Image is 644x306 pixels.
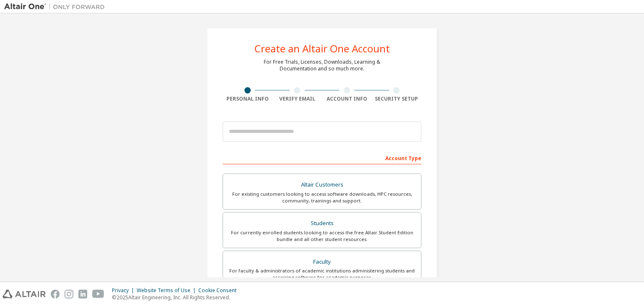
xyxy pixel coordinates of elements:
div: Faculty [228,256,416,268]
img: instagram.svg [65,290,73,298]
img: altair_logo.svg [3,290,46,298]
div: Cookie Consent [198,287,241,294]
div: Personal Info [223,96,273,102]
div: Security Setup [372,96,422,102]
img: facebook.svg [51,290,60,298]
div: Account Info [322,96,372,102]
div: Privacy [112,287,137,294]
p: © 2025 Altair Engineering, Inc. All Rights Reserved. [112,294,241,301]
div: Account Type [223,151,421,164]
div: For Free Trials, Licenses, Downloads, Learning & Documentation and so much more. [264,59,380,72]
div: Altair Customers [228,179,416,191]
img: Altair One [4,3,109,11]
div: Website Terms of Use [137,287,198,294]
img: youtube.svg [92,290,104,298]
div: Create an Altair One Account [254,44,390,54]
div: For existing customers looking to access software downloads, HPC resources, community, trainings ... [228,191,416,204]
div: Verify Email [273,96,322,102]
img: linkedin.svg [78,290,87,298]
div: Students [228,218,416,229]
div: For currently enrolled students looking to access the free Altair Student Edition bundle and all ... [228,229,416,243]
div: For faculty & administrators of academic institutions administering students and accessing softwa... [228,267,416,281]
